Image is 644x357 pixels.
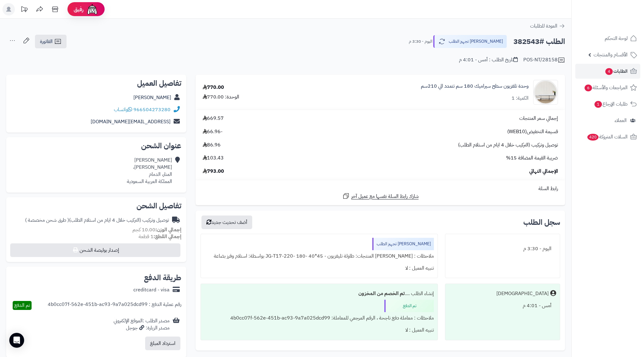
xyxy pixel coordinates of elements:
span: توصيل وتركيب (التركيب خلال 4 ايام من استلام الطلب) [458,141,558,149]
div: رقم عملية الدفع : 4b0cc07f-562e-451b-ac93-9a7a025dcd99 [48,301,181,310]
div: الكمية: 1 [512,95,529,102]
span: طلبات الإرجاع [594,100,628,108]
div: [PERSON_NAME] [PERSON_NAME]، المنار، الدمام المملكة العربية السعودية [127,157,172,185]
div: ملاحظات : [PERSON_NAME] المنتجات: طاولة تليفزيون - 45*40 -180 -JG-T17-220 بواسطة: استلام وفرز بضاعة [205,250,434,262]
h2: عنوان الشحن [11,142,181,150]
div: تنبيه العميل : لا [205,324,434,336]
div: POS-NT/28158 [523,56,565,64]
span: ضريبة القيمة المضافة 15% [506,155,558,162]
div: تنبيه العميل : لا [205,262,434,274]
span: السلات المتروكة [587,133,628,141]
a: وحدة تلفزيون سطح سيراميك 180 سم تتمدد الي 210سم [421,83,529,90]
img: logo-2.png [602,17,638,30]
button: استرداد المبلغ [145,337,180,350]
div: إنشاء الطلب .... [205,288,434,300]
a: الفاتورة [35,35,67,48]
div: [DEMOGRAPHIC_DATA] [496,290,549,297]
div: تم الدفع [384,300,434,312]
small: 10.00 كجم [132,226,181,233]
a: العملاء [575,113,640,128]
span: 6 [585,85,592,91]
button: أضف تحديث جديد [201,216,252,229]
div: مصدر الطلب :الموقع الإلكتروني [114,317,170,332]
a: 966504273280 [133,106,171,113]
span: العملاء [615,116,627,125]
div: تاريخ الطلب : أمس - 4:01 م [459,56,518,63]
span: تم الدفع [14,302,30,309]
a: تحديثات المنصة [16,3,32,17]
span: ( طرق شحن مخصصة ) [25,216,69,224]
div: توصيل وتركيب (التركيب خلال 4 ايام من استلام الطلب) [25,217,169,224]
strong: إجمالي الوزن: [155,226,181,233]
span: رفيق [74,6,84,13]
h2: الطلب #382543 [513,35,565,48]
span: الفاتورة [40,38,53,45]
small: اليوم - 3:30 م [409,38,432,45]
span: 669.57 [203,115,224,122]
div: أمس - 4:01 م [449,300,556,312]
h2: طريقة الدفع [144,274,181,281]
small: 1 قطعة [139,233,181,240]
span: 103.43 [203,155,224,162]
a: الطلبات4 [575,64,640,79]
div: 770.00 [203,84,224,91]
a: العودة للطلبات [530,22,565,30]
a: لوحة التحكم [575,31,640,46]
span: العودة للطلبات [530,22,557,30]
span: الإجمالي النهائي [529,168,558,175]
a: السلات المتروكة420 [575,129,640,144]
span: إجمالي سعر المنتجات [519,115,558,122]
h2: تفاصيل العميل [11,80,181,87]
a: شارك رابط السلة نفسها مع عميل آخر [342,192,419,200]
div: مصدر الزيارة: جوجل [114,324,170,332]
div: الوحدة: 770.00 [203,94,239,101]
a: المراجعات والأسئلة6 [575,80,640,95]
span: قسيمة التخفيض(WEB10) [507,128,558,135]
div: اليوم - 3:30 م [449,243,556,255]
span: 1 [594,101,602,108]
a: واتساب [114,106,132,113]
span: لوحة التحكم [605,34,628,43]
button: [PERSON_NAME] تجهيز الطلب [433,35,507,48]
span: المراجعات والأسئلة [584,83,628,92]
div: Open Intercom Messenger [9,333,24,348]
div: رابط السلة [198,185,563,192]
div: [PERSON_NAME] تجهيز الطلب [372,238,434,250]
img: 1753948100-1-90x90.jpg [534,80,558,105]
div: ملاحظات : معاملة دفع ناجحة ، الرقم المرجعي للمعاملة: 4b0cc07f-562e-451b-ac93-9a7a025dcd99 [205,312,434,324]
h3: سجل الطلب [523,219,560,226]
button: إصدار بوليصة الشحن [10,243,180,257]
div: creditcard - visa [133,286,170,294]
span: 4 [605,68,613,75]
a: طلبات الإرجاع1 [575,97,640,111]
a: [EMAIL_ADDRESS][DOMAIN_NAME] [91,118,171,125]
span: 793.00 [203,168,224,175]
span: شارك رابط السلة نفسها مع عميل آخر [351,193,419,200]
a: [PERSON_NAME] [133,94,171,101]
span: الأقسام والمنتجات [594,50,628,59]
strong: إجمالي القطع: [153,233,181,240]
span: 420 [587,134,599,141]
span: 86.96 [203,141,221,149]
span: -66.96 [203,128,223,135]
span: الطلبات [605,67,628,76]
h2: تفاصيل الشحن [11,202,181,210]
img: ai-face.png [86,3,98,15]
b: تم الخصم من المخزون [358,290,405,297]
